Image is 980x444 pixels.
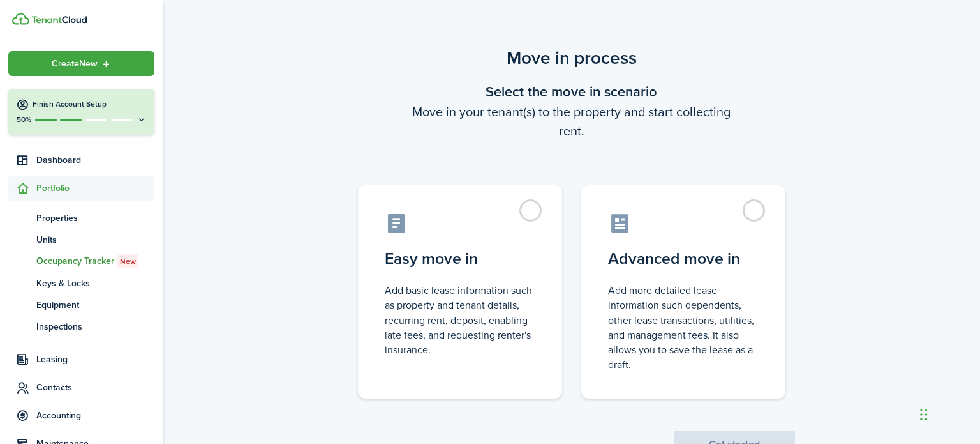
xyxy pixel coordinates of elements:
[8,89,154,135] button: Finish Account Setup50%
[33,99,147,110] h4: Finish Account Setup
[8,51,154,76] button: Open menu
[8,148,154,172] a: Dashboard
[36,211,154,225] span: Properties
[36,353,154,366] span: Leasing
[16,114,32,125] p: 50%
[8,207,154,229] a: Properties
[36,153,154,167] span: Dashboard
[36,254,154,268] span: Occupancy Tracker
[36,298,154,312] span: Equipment
[12,13,29,25] img: TenantCloud
[52,59,98,68] span: Create New
[8,316,154,337] a: Inspections
[36,320,154,333] span: Inspections
[608,247,759,270] control-radio-card-title: Advanced move in
[348,81,795,102] wizard-step-header-title: Select the move in scenario
[348,45,795,72] scenario-title: Move in process
[120,256,136,267] span: New
[36,381,154,394] span: Contacts
[36,409,154,422] span: Accounting
[608,283,759,372] control-radio-card-description: Add more detailed lease information such dependents, other lease transactions, utilities, and man...
[385,283,535,357] control-radio-card-description: Add basic lease information such as property and tenant details, recurring rent, deposit, enablin...
[8,294,154,316] a: Equipment
[385,247,535,270] control-radio-card-title: Easy move in
[8,229,154,250] a: Units
[916,383,980,444] iframe: Chat Widget
[920,395,928,434] div: Drag
[36,233,154,247] span: Units
[36,181,154,195] span: Portfolio
[36,277,154,290] span: Keys & Locks
[8,250,154,272] a: Occupancy TrackerNew
[31,16,87,24] img: TenantCloud
[8,272,154,294] a: Keys & Locks
[348,102,795,141] wizard-step-header-description: Move in your tenant(s) to the property and start collecting rent.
